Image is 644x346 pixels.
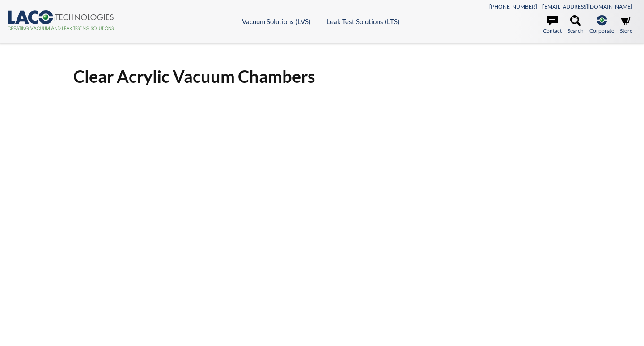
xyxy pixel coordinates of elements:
[589,26,614,35] span: Corporate
[542,3,632,10] a: [EMAIL_ADDRESS][DOMAIN_NAME]
[489,3,537,10] a: [PHONE_NUMBER]
[543,15,562,35] a: Contact
[242,17,311,26] a: Vacuum Solutions (LVS)
[568,15,584,35] a: Search
[326,17,400,26] a: Leak Test Solutions (LTS)
[73,65,571,87] h1: Clear Acrylic Vacuum Chambers
[620,15,632,35] a: Store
